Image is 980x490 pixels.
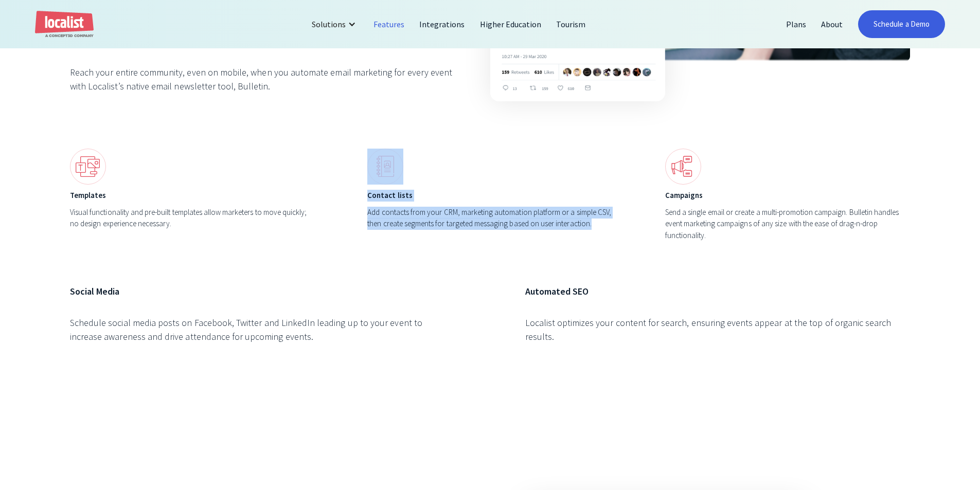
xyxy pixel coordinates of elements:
a: About [814,12,850,37]
div: Localist optimizes your content for search, ensuring events appear at the top of organic search r... [525,316,910,343]
div: Add contacts from your CRM, marketing automation platform or a simple CSV, then create segments f... [367,207,612,230]
h6: Templates [70,190,315,202]
a: home [35,11,94,38]
a: Higher Education [473,12,549,37]
div: Schedule social media posts on Facebook, Twitter and LinkedIn leading up to your event to increas... [70,316,455,343]
div: Solutions [304,12,366,37]
h6: Automated SEO [525,284,910,298]
a: Integrations [412,12,472,37]
h6: Social Media [70,284,455,298]
a: Tourism [549,12,593,37]
a: Plans [779,12,814,37]
h6: Campaigns [665,190,910,202]
div: Send a single email or create a multi-promotion campaign. Bulletin handles event marketing campai... [665,207,910,242]
div: Reach your entire community, even on mobile, when you automate email marketing for every event wi... [70,65,455,93]
div: Solutions [312,18,346,30]
div: Visual functionality and pre-built templates allow marketers to move quickly; no design experienc... [70,207,315,230]
a: Features [366,12,412,37]
h6: Contact lists [367,190,612,202]
a: Schedule a Demo [858,10,945,38]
